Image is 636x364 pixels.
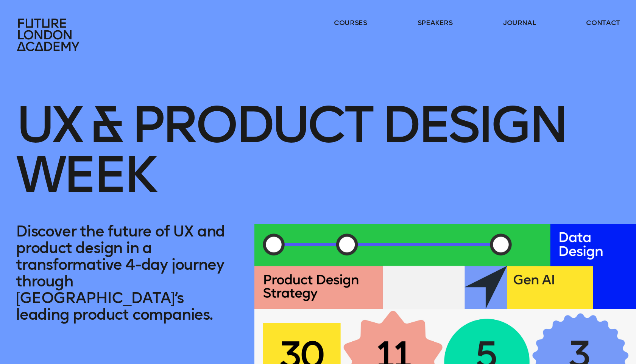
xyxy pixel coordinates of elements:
h1: UX & Product Design Week [16,51,620,224]
a: journal [503,18,536,27]
p: Discover the future of UX and product design in a transformative 4-day journey through [GEOGRAPHI... [16,223,238,323]
a: courses [334,18,367,27]
a: speakers [418,18,453,27]
a: contact [586,18,620,27]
